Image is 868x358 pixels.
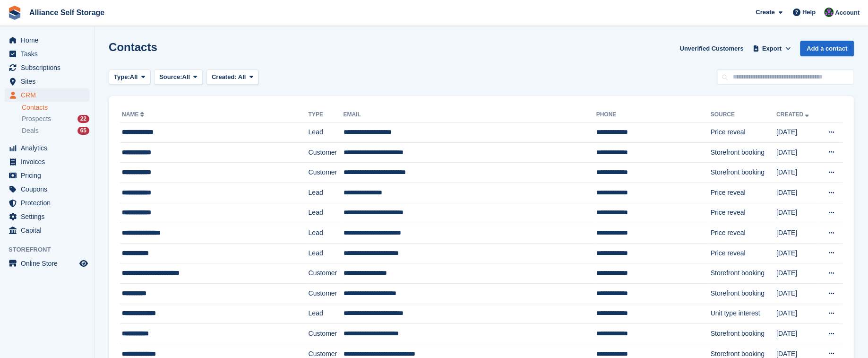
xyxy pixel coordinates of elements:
[710,283,776,304] td: Storefront booking
[21,88,77,102] span: CRM
[776,142,818,163] td: [DATE]
[308,223,343,244] td: Lead
[776,263,818,284] td: [DATE]
[776,122,818,143] td: [DATE]
[22,103,89,112] a: Contacts
[710,203,776,223] td: Price reveal
[308,142,343,163] td: Customer
[77,127,89,135] div: 65
[21,141,77,155] span: Analytics
[343,107,596,122] th: Email
[22,126,39,135] span: Deals
[159,72,182,82] span: Source:
[308,263,343,284] td: Customer
[5,61,89,74] a: menu
[710,223,776,244] td: Price reveal
[776,243,818,263] td: [DATE]
[5,88,89,102] a: menu
[776,163,818,183] td: [DATE]
[824,8,834,17] img: Romilly Norton
[308,283,343,304] td: Customer
[8,6,22,20] img: stora-icon-8386f47178a22dfd0bd8f6a31ec36ba5ce8667c1dd55bd0f319d3a0aa187defe.svg
[206,70,258,85] button: Created: All
[21,61,77,74] span: Subscriptions
[5,183,89,196] a: menu
[21,183,77,196] span: Coupons
[122,111,146,118] a: Name
[5,75,89,88] a: menu
[21,196,77,210] span: Protection
[710,107,776,122] th: Source
[78,258,89,269] a: Preview store
[776,304,818,324] td: [DATE]
[308,243,343,263] td: Lead
[710,263,776,284] td: Storefront booking
[77,115,89,123] div: 22
[109,70,150,85] button: Type: All
[21,47,77,61] span: Tasks
[26,5,108,20] a: Alliance Self Storage
[154,70,203,85] button: Source: All
[751,41,792,56] button: Export
[130,72,138,82] span: All
[776,203,818,223] td: [DATE]
[776,183,818,203] td: [DATE]
[5,210,89,223] a: menu
[5,141,89,155] a: menu
[238,73,246,80] span: All
[710,122,776,143] td: Price reveal
[308,163,343,183] td: Customer
[710,163,776,183] td: Storefront booking
[109,41,157,53] h1: Contacts
[114,72,130,82] span: Type:
[835,8,859,17] span: Account
[21,257,77,270] span: Online Store
[308,122,343,143] td: Lead
[5,34,89,47] a: menu
[5,257,89,270] a: menu
[21,34,77,47] span: Home
[308,304,343,324] td: Lead
[308,203,343,223] td: Lead
[776,324,818,344] td: [DATE]
[21,169,77,182] span: Pricing
[308,324,343,344] td: Customer
[5,47,89,61] a: menu
[596,107,710,122] th: Phone
[21,210,77,223] span: Settings
[212,73,237,80] span: Created:
[756,8,774,17] span: Create
[776,111,811,118] a: Created
[802,8,816,17] span: Help
[776,223,818,244] td: [DATE]
[710,243,776,263] td: Price reveal
[710,183,776,203] td: Price reveal
[5,155,89,168] a: menu
[5,196,89,210] a: menu
[182,72,190,82] span: All
[676,41,747,56] a: Unverified Customers
[710,304,776,324] td: Unit type interest
[710,324,776,344] td: Storefront booking
[5,224,89,237] a: menu
[22,114,51,123] span: Prospects
[710,142,776,163] td: Storefront booking
[21,224,77,237] span: Capital
[762,44,782,53] span: Export
[308,183,343,203] td: Lead
[22,126,89,136] a: Deals 65
[21,75,77,88] span: Sites
[22,114,89,124] a: Prospects 22
[776,283,818,304] td: [DATE]
[800,41,854,56] a: Add a contact
[5,169,89,182] a: menu
[21,155,77,168] span: Invoices
[9,245,94,254] span: Storefront
[308,107,343,122] th: Type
